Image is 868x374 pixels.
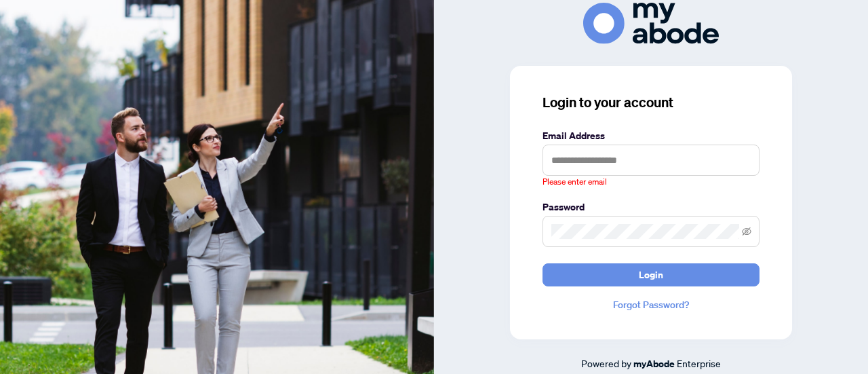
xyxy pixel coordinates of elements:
a: Forgot Password? [542,297,759,312]
span: Login [639,264,663,286]
span: eye-invisible [742,227,751,236]
span: Enterprise [677,357,721,369]
a: myAbode [633,356,675,371]
button: Login [542,263,759,286]
img: ma-logo [583,3,719,44]
h3: Login to your account [542,93,759,112]
span: Please enter email [542,176,607,189]
label: Password [542,200,759,214]
span: Powered by [581,357,631,369]
label: Email Address [542,128,759,143]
